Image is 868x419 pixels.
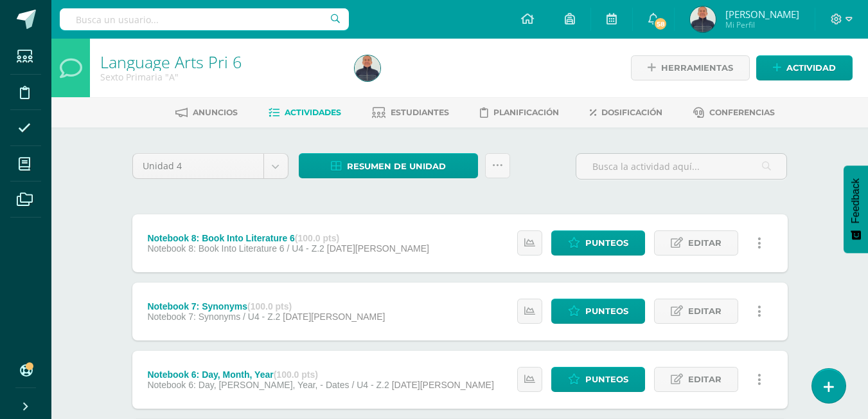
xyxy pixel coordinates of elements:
[60,8,349,30] input: Busca un usuario...
[688,368,722,391] span: Editar
[147,233,429,243] div: Notebook 8: Book Into Literature 6
[247,301,292,312] strong: (100.0 pts)
[327,243,429,254] span: [DATE][PERSON_NAME]
[274,369,318,380] strong: (100.0 pts)
[100,53,339,71] h1: Language Arts Pri 6
[100,51,242,73] a: Language Arts Pri 6
[551,230,645,256] a: Punteos
[551,367,645,392] a: Punteos
[133,154,288,178] a: Unidad 4
[690,6,716,32] img: 3db2e74df9f83745428bf95ea435413e.png
[585,231,628,255] span: Punteos
[850,178,862,223] span: Feedback
[576,154,786,179] input: Busca la actividad aquí...
[347,154,446,178] span: Resumen de unidad
[299,153,478,178] a: Resumen de unidad
[493,107,559,117] span: Planificación
[693,102,775,123] a: Conferencias
[143,154,254,178] span: Unidad 4
[147,312,280,322] span: Notebook 7: Synonyms / U4 - Z.2
[480,102,559,123] a: Planificación
[653,17,668,31] span: 58
[391,107,449,117] span: Estudiantes
[147,369,493,380] div: Notebook 6: Day, Month, Year
[585,299,628,323] span: Punteos
[844,165,868,253] button: Feedback - Mostrar encuesta
[100,71,339,83] div: Sexto Primaria 'A'
[661,56,733,80] span: Herramientas
[786,56,836,80] span: Actividad
[601,107,662,117] span: Dosificación
[688,231,722,255] span: Editar
[688,299,722,323] span: Editar
[193,107,238,117] span: Anuncios
[551,299,645,324] a: Punteos
[725,19,799,30] span: Mi Perfil
[756,55,853,80] a: Actividad
[585,368,628,391] span: Punteos
[590,102,662,123] a: Dosificación
[175,102,238,123] a: Anuncios
[295,233,339,243] strong: (100.0 pts)
[631,55,750,80] a: Herramientas
[372,102,449,123] a: Estudiantes
[147,380,389,390] span: Notebook 6: Day, [PERSON_NAME], Year, - Dates / U4 - Z.2
[355,55,380,81] img: 3db2e74df9f83745428bf95ea435413e.png
[147,301,385,312] div: Notebook 7: Synonyms
[269,102,341,123] a: Actividades
[725,8,799,21] span: [PERSON_NAME]
[147,243,324,254] span: Notebook 8: Book Into Literature 6 / U4 - Z.2
[283,312,385,322] span: [DATE][PERSON_NAME]
[709,107,775,117] span: Conferencias
[285,107,341,117] span: Actividades
[392,380,494,390] span: [DATE][PERSON_NAME]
